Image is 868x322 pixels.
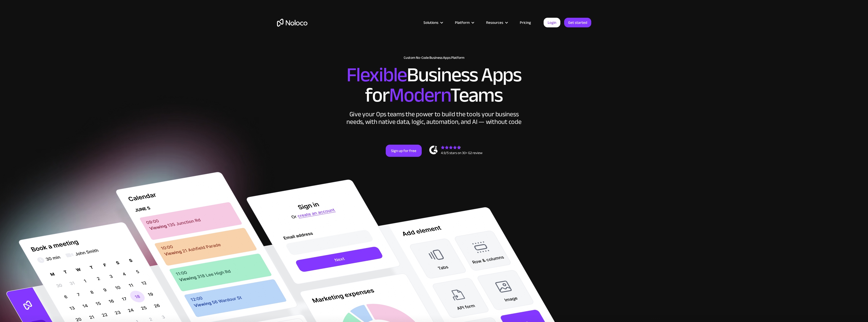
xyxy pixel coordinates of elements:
[486,19,503,26] div: Resources
[277,56,591,60] h1: Custom No-Code Business Apps Platform
[345,110,523,126] div: Give your Ops teams the power to build the tools your business needs, with native data, logic, au...
[544,18,560,27] a: Login
[513,19,537,26] a: Pricing
[449,19,480,26] div: Platform
[423,19,438,26] div: Solutions
[386,145,422,157] a: Sign up for free
[346,56,407,94] span: Flexible
[417,19,449,26] div: Solutions
[455,19,470,26] div: Platform
[277,65,591,105] h2: Business Apps for Teams
[389,76,450,114] span: Modern
[480,19,513,26] div: Resources
[277,19,307,27] a: home
[564,18,591,27] a: Get started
